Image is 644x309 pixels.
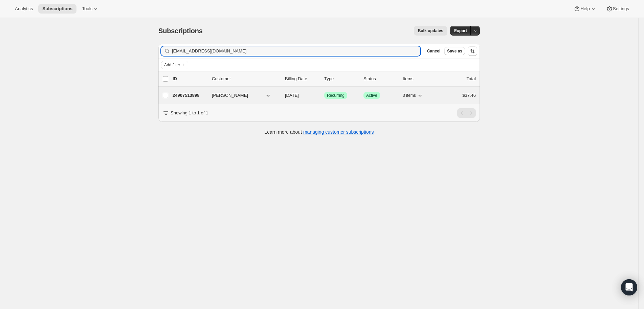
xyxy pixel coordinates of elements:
[324,75,358,82] div: Type
[78,4,103,14] button: Tools
[285,93,299,98] span: [DATE]
[403,91,423,100] button: 3 items
[173,92,206,99] p: 24907513898
[172,46,420,56] input: Filter subscribers
[602,4,633,14] button: Settings
[212,92,248,99] span: [PERSON_NAME]
[613,6,629,12] span: Settings
[450,26,471,36] button: Export
[363,75,397,82] p: Status
[38,4,76,14] button: Subscriptions
[366,93,377,98] span: Active
[158,27,203,35] span: Subscriptions
[454,28,467,34] span: Export
[444,47,465,55] button: Save as
[424,47,443,55] button: Cancel
[42,6,72,12] span: Subscriptions
[171,110,208,116] p: Showing 1 to 1 of 1
[15,6,33,12] span: Analytics
[265,129,374,135] p: Learn more about
[82,6,92,12] span: Tools
[467,75,476,82] p: Total
[462,93,476,98] span: $37.46
[403,75,437,82] div: Items
[403,93,416,98] span: 3 items
[327,93,345,98] span: Recurring
[161,61,188,69] button: Add filter
[173,91,476,100] div: 24907513898[PERSON_NAME][DATE]SuccessRecurringSuccessActive3 items$37.46
[285,75,319,82] p: Billing Date
[621,279,637,295] div: Open Intercom Messenger
[303,129,374,135] a: managing customer subscriptions
[173,75,476,82] div: IDCustomerBilling DateTypeStatusItemsTotal
[418,28,443,34] span: Bulk updates
[173,75,206,82] p: ID
[457,108,476,118] nav: Pagination
[11,4,37,14] button: Analytics
[414,26,447,36] button: Bulk updates
[580,6,590,12] span: Help
[468,46,477,56] button: Sort the results
[427,48,440,54] span: Cancel
[447,48,462,54] span: Save as
[208,90,275,101] button: [PERSON_NAME]
[212,75,280,82] p: Customer
[570,4,600,14] button: Help
[164,62,180,68] span: Add filter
